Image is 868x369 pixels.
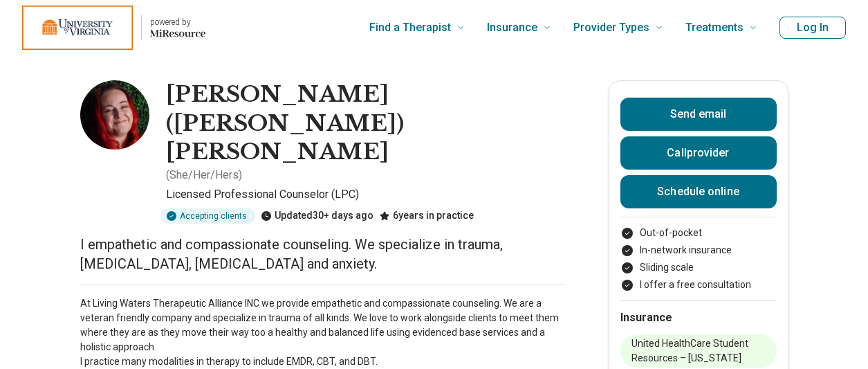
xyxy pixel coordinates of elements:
div: Accepting clients [160,208,255,224]
h2: Insurance [620,309,777,326]
span: Insurance [487,18,537,37]
button: Send email [620,98,777,131]
li: In-network insurance [620,243,777,258]
div: Updated 30+ days ago [261,208,373,224]
li: Sliding scale [620,260,777,275]
span: Find a Therapist [369,18,451,37]
button: Callprovider [620,136,777,170]
li: Out-of-pocket [620,226,777,240]
button: Log In [779,17,846,39]
ul: Payment options [620,226,777,292]
li: I offer a free consultation [620,278,777,292]
a: Schedule online [620,175,777,208]
p: Licensed Professional Counselor (LPC) [166,186,564,203]
h1: [PERSON_NAME] ([PERSON_NAME]) [PERSON_NAME] [166,80,564,167]
img: Charlena Correll, Licensed Professional Counselor (LPC) [80,80,149,150]
p: I empathetic and compassionate counseling. We specialize in trauma, [MEDICAL_DATA], [MEDICAL_DATA... [80,235,564,273]
p: ( She/Her/Hers ) [166,167,242,183]
li: United HealthCare Student Resources – [US_STATE] [620,334,777,368]
p: powered by [150,17,205,28]
div: 6 years in practice [379,208,474,224]
a: Home page [22,6,205,50]
span: Treatments [685,18,744,37]
span: Provider Types [573,18,649,37]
